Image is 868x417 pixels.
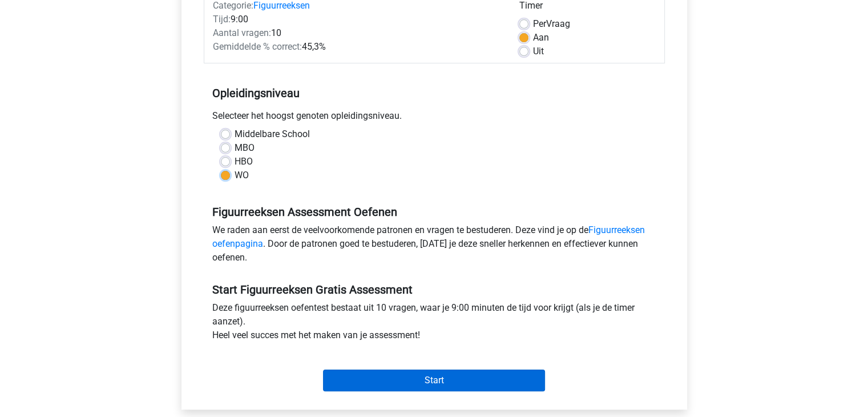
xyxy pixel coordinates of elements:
[533,31,549,45] label: Aan
[323,370,545,391] input: Start
[212,82,656,105] h5: Opleidingsniveau
[204,301,665,347] div: Deze figuurreeksen oefentest bestaat uit 10 vragen, waar je 9:00 minuten de tijd voor krijgt (als...
[204,109,665,127] div: Selecteer het hoogst genoten opleidingsniveau.
[213,27,271,38] span: Aantal vragen:
[212,205,656,219] h5: Figuurreeksen Assessment Oefenen
[204,13,511,26] div: 9:00
[533,18,546,29] span: Per
[204,40,511,54] div: 45,3%
[204,26,511,40] div: 10
[213,14,231,25] span: Tijd:
[235,127,310,141] label: Middelbare School
[204,223,665,269] div: We raden aan eerst de veelvoorkomende patronen en vragen te bestuderen. Deze vind je op de . Door...
[212,283,656,296] h5: Start Figuurreeksen Gratis Assessment
[235,141,255,155] label: MBO
[533,45,544,58] label: Uit
[213,41,302,52] span: Gemiddelde % correct:
[533,17,570,31] label: Vraag
[235,155,253,169] label: HBO
[235,169,249,182] label: WO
